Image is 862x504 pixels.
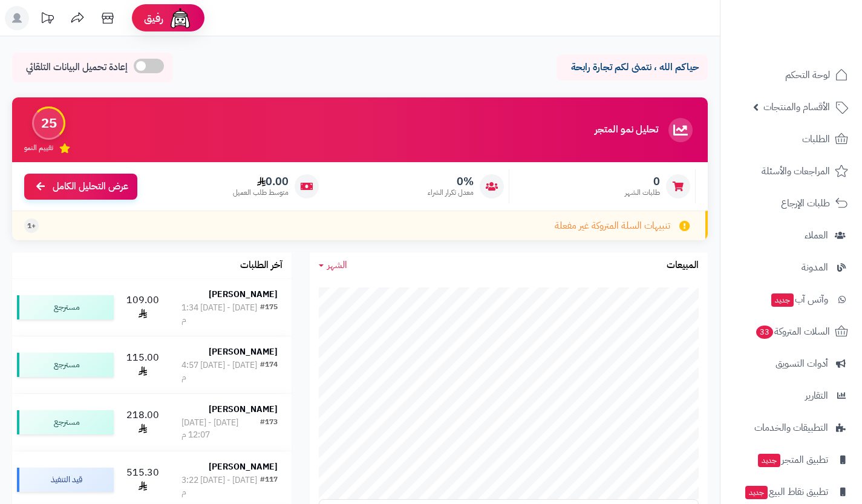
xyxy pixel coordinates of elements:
[555,219,670,233] span: تنبيهات السلة المتروكة غير مفعلة
[728,285,855,314] a: وآتس آبجديد
[17,295,114,319] div: مسترجع
[260,359,278,384] div: #174
[428,175,474,188] span: 0%
[233,175,289,188] span: 0.00
[17,468,114,492] div: قيد التنفيذ
[775,355,828,372] span: أدوات التسويق
[805,387,828,404] span: التقارير
[728,381,855,410] a: التقارير
[728,221,855,250] a: العملاء
[181,359,260,384] div: [DATE] - [DATE] 4:57 م
[758,454,780,467] span: جديد
[802,259,828,276] span: المدونة
[260,474,278,499] div: #117
[625,188,660,198] span: طلبات الشهر
[181,417,260,441] div: [DATE] - [DATE] 12:07 م
[745,486,768,499] span: جديد
[744,483,828,500] span: تطبيق نقاط البيع
[802,131,830,148] span: الطلبات
[119,394,168,451] td: 218.00
[728,253,855,282] a: المدونة
[181,302,260,326] div: [DATE] - [DATE] 1:34 م
[428,188,474,198] span: معدل تكرار الشراء
[566,61,699,74] p: حياكم الله ، نتمنى لكم تجارة رابحة
[756,326,773,339] span: 33
[755,323,830,340] span: السلات المتروكة
[625,175,660,188] span: 0
[763,99,830,116] span: الأقسام والمنتجات
[728,125,855,154] a: الطلبات
[209,460,278,473] strong: [PERSON_NAME]
[32,6,62,33] a: تحديثات المنصة
[233,188,289,198] span: متوسط طلب العميل
[728,413,855,442] a: التطبيقات والخدمات
[168,6,192,30] img: ai-face.png
[667,260,699,271] h3: المبيعات
[771,293,794,307] span: جديد
[785,67,830,83] span: لوحة التحكم
[260,417,278,441] div: #173
[26,61,128,74] span: إعادة تحميل البيانات التلقائي
[53,180,128,194] span: عرض التحليل الكامل
[17,410,114,434] div: مسترجع
[728,317,855,346] a: السلات المتروكة33
[144,11,163,25] span: رفيق
[27,221,36,231] span: +1
[209,288,278,301] strong: [PERSON_NAME]
[260,302,278,326] div: #175
[781,195,830,212] span: طلبات الإرجاع
[24,143,53,153] span: تقييم النمو
[754,419,828,436] span: التطبيقات والخدمات
[728,189,855,218] a: طلبات الإرجاع
[728,61,855,90] a: لوحة التحكم
[757,451,828,468] span: تطبيق المتجر
[181,474,260,499] div: [DATE] - [DATE] 3:22 م
[805,227,828,244] span: العملاء
[770,291,828,308] span: وآتس آب
[240,260,282,271] h3: آخر الطلبات
[327,258,347,272] span: الشهر
[17,353,114,377] div: مسترجع
[728,349,855,378] a: أدوات التسويق
[728,445,855,474] a: تطبيق المتجرجديد
[24,174,137,200] a: عرض التحليل الكامل
[209,403,278,416] strong: [PERSON_NAME]
[319,258,347,272] a: الشهر
[728,157,855,186] a: المراجعات والأسئلة
[209,345,278,358] strong: [PERSON_NAME]
[595,125,658,136] h3: تحليل نمو المتجر
[119,279,168,336] td: 109.00
[119,336,168,393] td: 115.00
[762,163,830,180] span: المراجعات والأسئلة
